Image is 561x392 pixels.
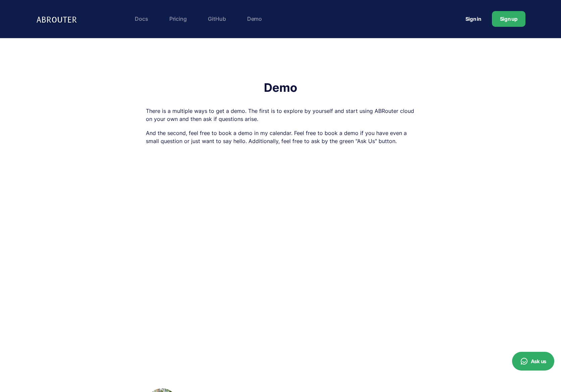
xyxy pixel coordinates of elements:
[146,107,415,123] p: There is a multiple ways to get a demo. The first is to explore by yourself and start using ABRou...
[36,12,79,26] img: Logo
[146,129,415,145] p: And the second, feel free to book a demo in my calendar. Feel free to book a demo if you have eve...
[205,12,229,25] a: GitHub
[146,82,415,93] h1: Demo
[457,13,489,25] a: Sign in
[244,12,265,25] a: Demo
[512,352,554,371] button: Ask us
[131,12,151,25] a: Docs
[492,11,525,27] a: Sign up
[166,12,190,25] a: Pricing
